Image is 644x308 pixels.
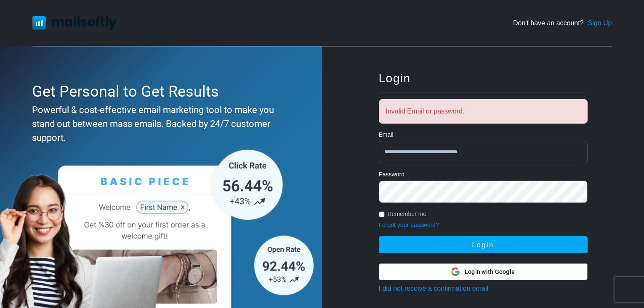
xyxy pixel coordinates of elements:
img: Mailsoftly [32,16,117,30]
div: Don't have an account? [513,18,612,28]
span: Login [379,72,411,85]
button: Login [379,236,588,253]
a: Sign Up [588,18,612,28]
label: Remember me [388,210,427,219]
a: Forgot your password? [379,222,439,228]
span: Login with Google [465,267,515,276]
div: Invalid Email or password. [379,99,588,124]
label: Password [379,170,404,179]
div: Get Personal to Get Results [32,80,286,103]
div: Powerful & cost-effective email marketing tool to make you stand out between mass emails. Backed ... [32,103,286,145]
a: I did not receive a confirmation email [379,285,489,292]
label: Email [379,130,394,139]
button: Login with Google [379,263,588,280]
